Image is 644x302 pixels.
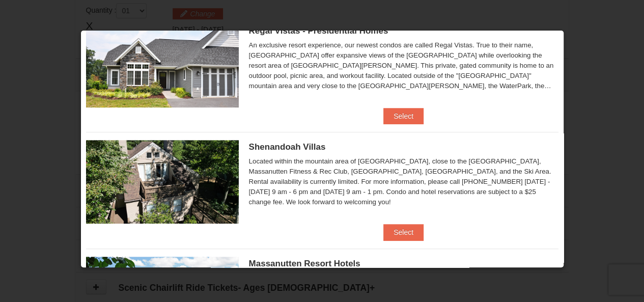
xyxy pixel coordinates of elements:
span: Shenandoah Villas [249,142,326,152]
span: Massanutten Resort Hotels [249,259,360,268]
img: 19219019-2-e70bf45f.jpg [86,140,239,224]
button: Select [383,108,424,124]
img: 19218991-1-902409a9.jpg [86,24,239,107]
div: Located within the mountain area of [GEOGRAPHIC_DATA], close to the [GEOGRAPHIC_DATA], Massanutte... [249,156,558,207]
span: Regal Vistas - Presidential Homes [249,26,388,36]
div: An exclusive resort experience, our newest condos are called Regal Vistas. True to their name, [G... [249,40,558,91]
button: Select [383,224,424,240]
